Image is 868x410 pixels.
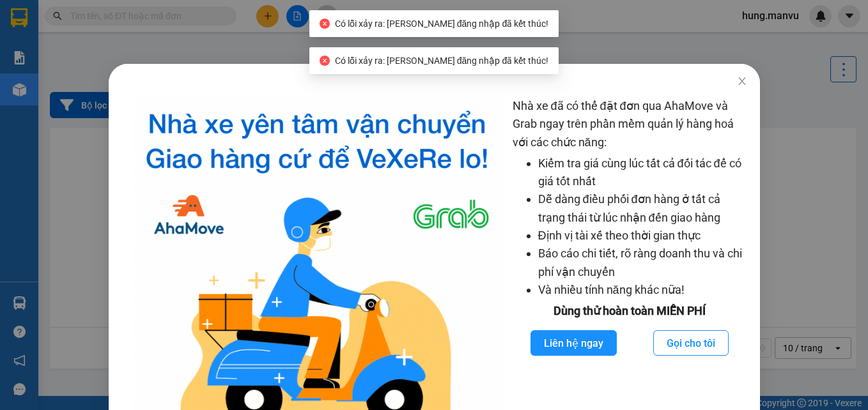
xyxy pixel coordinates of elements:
span: close [736,76,747,86]
li: Định vị tài xế theo thời gian thực [538,227,747,245]
li: Dễ dàng điều phối đơn hàng ở tất cả trạng thái từ lúc nhận đến giao hàng [538,190,747,227]
span: Có lỗi xảy ra: [PERSON_NAME] đăng nhập đã kết thúc! [335,19,548,29]
span: Gọi cho tôi [667,335,715,351]
span: close-circle [320,19,330,29]
span: Liên hệ ngay [544,335,603,351]
li: Và nhiều tính năng khác nữa! [538,281,747,299]
button: Liên hệ ngay [531,330,617,356]
span: close-circle [320,56,330,66]
span: Có lỗi xảy ra: [PERSON_NAME] đăng nhập đã kết thúc! [335,56,548,66]
li: Báo cáo chi tiết, rõ ràng doanh thu và chi phí vận chuyển [538,245,747,281]
button: Gọi cho tôi [653,330,729,356]
button: Close [724,64,759,100]
li: Kiểm tra giá cùng lúc tất cả đối tác để có giá tốt nhất [538,155,747,191]
div: Dùng thử hoàn toàn MIỄN PHÍ [512,302,747,320]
